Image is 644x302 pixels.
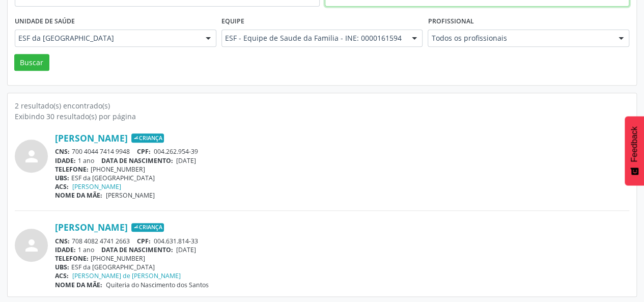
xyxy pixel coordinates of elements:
[55,147,70,156] span: CNS:
[15,100,629,111] div: 2 resultado(s) encontrado(s)
[55,237,70,245] span: CNS:
[55,174,629,182] div: ESF da [GEOGRAPHIC_DATA]
[154,147,198,156] span: 004.262.954-39
[72,182,121,191] a: [PERSON_NAME]
[55,174,69,182] span: UBS:
[131,133,164,143] span: Criança
[55,254,89,263] span: TELEFONE:
[225,33,402,43] span: ESF - Equipe de Saude da Familia - INE: 0000161594
[55,132,128,144] a: [PERSON_NAME]
[55,147,629,156] div: 700 4044 7414 9948
[55,156,629,165] div: 1 ano
[55,165,629,174] div: [PHONE_NUMBER]
[176,245,196,254] span: [DATE]
[176,156,196,165] span: [DATE]
[431,33,608,43] span: Todos os profissionais
[106,191,155,200] span: [PERSON_NAME]
[22,236,41,255] i: person
[15,111,629,122] div: Exibindo 30 resultado(s) por página
[55,263,629,271] div: ESF da [GEOGRAPHIC_DATA]
[101,245,173,254] span: DATA DE NASCIMENTO:
[55,263,69,271] span: UBS:
[72,271,181,280] a: [PERSON_NAME] de [PERSON_NAME]
[55,271,69,280] span: ACS:
[101,156,173,165] span: DATA DE NASCIMENTO:
[18,33,195,43] span: ESF da [GEOGRAPHIC_DATA]
[55,182,69,191] span: ACS:
[625,116,644,185] button: Feedback - Mostrar pesquisa
[55,156,76,165] span: IDADE:
[630,126,639,162] span: Feedback
[15,14,75,30] label: Unidade de saúde
[55,237,629,245] div: 708 4082 4741 2663
[55,245,76,254] span: IDADE:
[55,191,102,200] span: NOME DA MÃE:
[221,14,244,30] label: Equipe
[55,165,89,174] span: TELEFONE:
[55,254,629,263] div: [PHONE_NUMBER]
[137,147,151,156] span: CPF:
[428,14,473,30] label: Profissional
[14,54,49,71] button: Buscar
[137,237,151,245] span: CPF:
[131,223,164,232] span: Criança
[154,237,198,245] span: 004.631.814-33
[55,222,128,233] a: [PERSON_NAME]
[22,147,41,166] i: person
[55,281,102,289] span: NOME DA MÃE:
[106,281,209,289] span: Quiteria do Nascimento dos Santos
[55,245,629,254] div: 1 ano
